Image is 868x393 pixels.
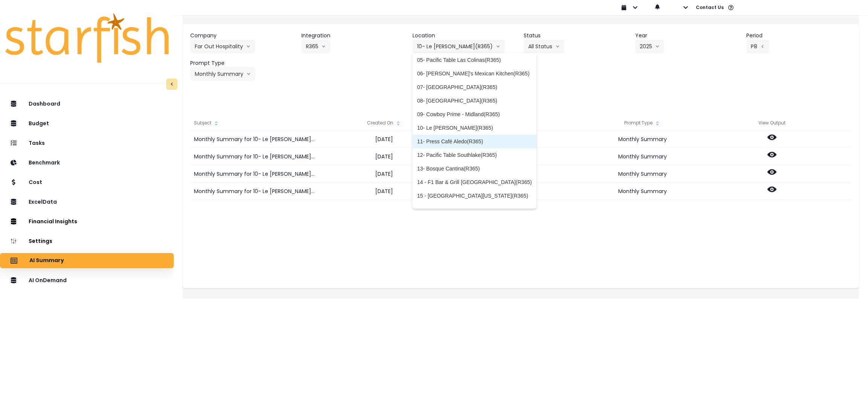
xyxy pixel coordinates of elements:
[578,165,707,183] div: Monthly Summary
[707,115,836,130] div: View Output
[746,32,851,40] header: Period
[417,111,532,118] span: 09- Cowboy Prime - Midland(R365)
[578,115,707,130] div: Prompt Type
[655,43,660,50] svg: arrow down line
[496,43,500,50] svg: arrow down line
[635,32,740,40] header: Year
[417,165,532,172] span: 13- Bosque Cantina(R365)
[190,115,319,130] div: Subject
[29,140,45,146] p: Tasks
[29,120,49,127] p: Budget
[760,43,765,50] svg: arrow left line
[524,32,629,40] header: Status
[654,120,660,126] svg: sort
[319,130,449,148] div: [DATE]
[319,148,449,165] div: [DATE]
[301,32,406,40] header: Integration
[29,160,60,166] p: Benchmark
[635,40,664,53] button: 2025arrow down line
[321,43,326,50] svg: arrow down line
[417,206,532,213] span: 17-Pacific Table [PERSON_NAME](R365)
[417,124,532,132] span: 10- Le [PERSON_NAME](R365)
[319,183,449,200] div: [DATE]
[417,70,532,77] span: 06- [PERSON_NAME]'s Mexican Kitchen(R365)
[301,40,330,53] button: R365arrow down line
[555,43,560,50] svg: arrow down line
[190,67,255,81] button: Monthly Summaryarrow down line
[190,165,319,183] div: Monthly Summary for 10- Le [PERSON_NAME](R365) for P8 2025
[190,59,295,67] header: Prompt Type
[29,277,67,284] p: AI OnDemand
[190,32,295,40] header: Company
[417,83,532,91] span: 07- [GEOGRAPHIC_DATA](R365)
[578,148,707,165] div: Monthly Summary
[417,192,532,200] span: 15 - [GEOGRAPHIC_DATA][US_STATE](R365)
[417,151,532,159] span: 12- Pacific Table Southlake(R365)
[413,53,536,209] ul: 10- Le [PERSON_NAME](R365)arrow down line
[395,120,401,126] svg: sort
[190,130,319,148] div: Monthly Summary for 10- Le [PERSON_NAME](R365) for P8 2025
[246,70,251,78] svg: arrow down line
[319,115,449,130] div: Created On
[246,43,251,50] svg: arrow down line
[190,40,255,53] button: Far Out Hospitalityarrow down line
[190,183,319,200] div: Monthly Summary for 10- Le [PERSON_NAME](R365) for P8 2025
[417,138,532,145] span: 11- Press Café Aledo(R365)
[319,165,449,183] div: [DATE]
[29,199,57,205] p: ExcelData
[746,40,769,53] button: P8arrow left line
[417,178,532,186] span: 14 - F1 Bar & Grill [GEOGRAPHIC_DATA](R365)
[578,183,707,200] div: Monthly Summary
[524,40,564,53] button: All Statusarrow down line
[417,97,532,104] span: 08- [GEOGRAPHIC_DATA](R365)
[578,130,707,148] div: Monthly Summary
[29,179,42,186] p: Cost
[417,56,532,64] span: 05- Pacific Table Las Colinas(R365)
[213,120,219,126] svg: sort
[29,257,64,264] p: AI Summary
[413,40,505,53] button: 10- Le [PERSON_NAME](R365)arrow down line
[190,148,319,165] div: Monthly Summary for 10- Le [PERSON_NAME](R365) for P8 2025
[413,32,518,40] header: Location
[29,101,60,107] p: Dashboard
